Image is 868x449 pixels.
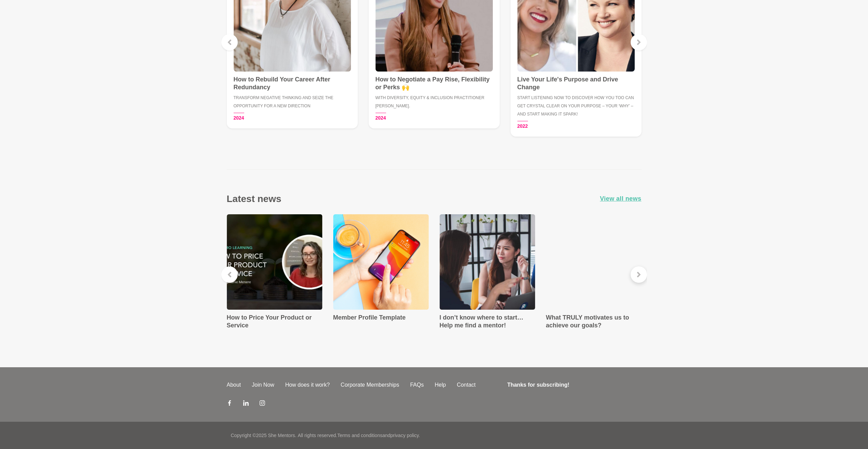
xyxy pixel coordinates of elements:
a: LinkedIn [243,400,249,408]
a: FAQs [404,381,429,389]
a: Corporate Memberships [335,381,405,389]
h4: What TRULY motivates us to achieve our goals? [546,314,642,329]
h4: How to Negotiate a Pay Rise, Flexibility or Perks 🙌 [376,76,493,91]
time: 2024 [234,113,244,122]
img: How to Price Your Product or Service [227,214,322,310]
h3: Latest news [227,193,281,205]
h4: Thanks for subscribing! [507,381,637,389]
a: Member Profile TemplateMember Profile Template [333,214,429,322]
a: How does it work? [280,381,335,389]
a: Help [429,381,451,389]
h5: Transform negative thinking and seize the opportunity for a new direction [234,94,351,110]
a: View all news [600,194,642,204]
a: Instagram [260,400,265,408]
h4: How to Price Your Product or Service [227,314,322,329]
a: About [221,381,247,389]
a: How to Price Your Product or ServiceHow to Price Your Product or Service [227,214,322,329]
h4: Live Your Life's Purpose and Drive Change [517,76,635,91]
a: privacy policy [391,433,419,438]
a: Facebook [227,400,232,408]
a: Join Now [246,381,280,389]
img: I don’t know where to start… Help me find a mentor! [440,214,535,310]
p: All rights reserved. and . [298,432,420,439]
h4: How to Rebuild Your Career After Redundancy [234,76,351,91]
h4: I don’t know where to start… Help me find a mentor! [440,314,535,329]
h4: Member Profile Template [333,314,429,322]
a: I don’t know where to start… Help me find a mentor!I don’t know where to start… Help me find a me... [440,214,535,329]
a: What TRULY motivates us to achieve our goals? [546,214,642,329]
a: Contact [451,381,481,389]
h5: With Diversity, Equity & Inclusion Practitioner [PERSON_NAME]. [376,94,493,110]
img: Member Profile Template [333,214,429,310]
h5: Start listening now to discover how you too can get crystal clear on your purpose – your ‘why’ – ... [517,94,635,118]
time: 2024 [376,113,386,122]
p: Copyright © 2025 She Mentors . [231,432,296,439]
time: 2022 [517,121,528,130]
a: Terms and conditions [337,433,382,438]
